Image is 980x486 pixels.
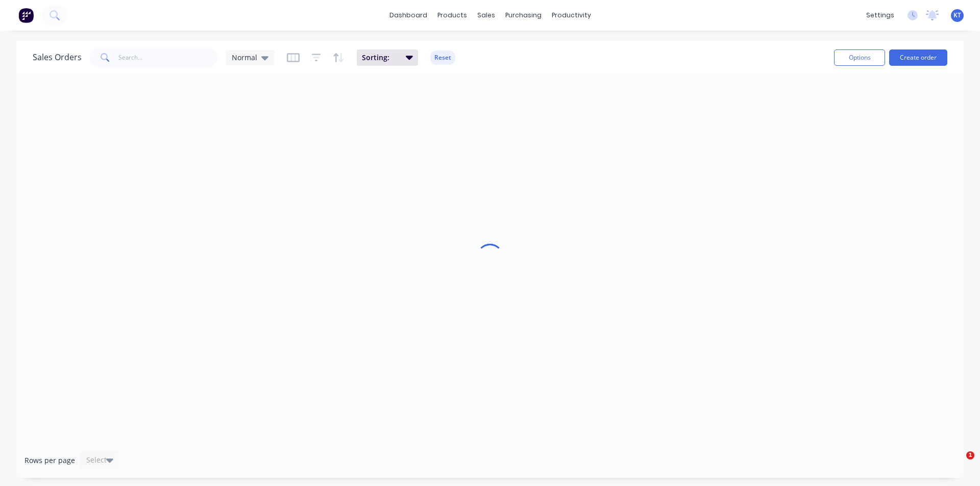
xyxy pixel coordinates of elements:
[357,49,418,66] button: Sorting:
[86,455,113,465] div: Select...
[118,47,218,68] input: Search...
[24,455,75,466] span: Rows per page
[472,8,500,23] div: sales
[945,451,970,476] iframe: Intercom live chat
[834,49,885,66] button: Options
[430,50,455,65] button: Reset
[953,11,961,20] span: KT
[232,52,257,63] span: Normal
[547,8,596,23] div: productivity
[362,53,400,63] span: Sorting:
[33,53,82,62] h1: Sales Orders
[889,49,947,66] button: Create order
[432,8,472,23] div: products
[861,8,899,23] div: settings
[966,451,974,459] span: 1
[384,8,432,23] a: dashboard
[500,8,547,23] div: purchasing
[18,8,34,23] img: Factory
